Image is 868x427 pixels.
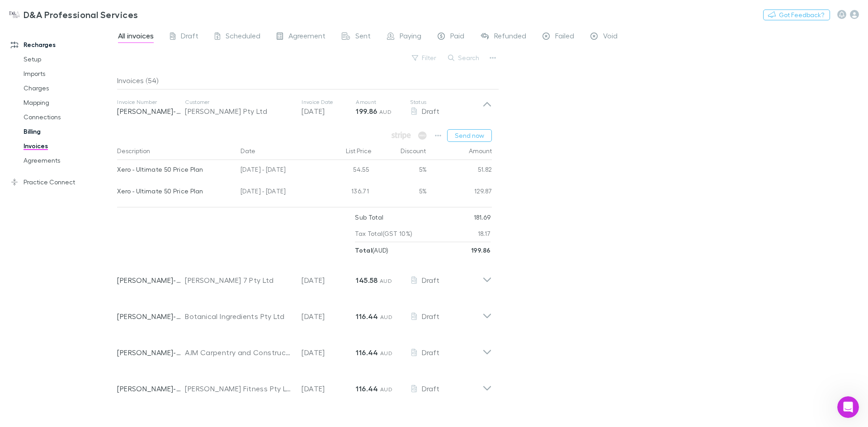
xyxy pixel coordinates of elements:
[14,110,122,124] a: Connections
[400,31,421,43] span: Paying
[117,182,233,201] div: Xero - Ultimate 50 Price Plan
[389,129,413,142] span: Available when invoice is finalised
[288,31,325,43] span: Agreement
[117,311,185,322] p: [PERSON_NAME]-0031
[478,225,491,242] p: 18.17
[14,66,122,81] a: Imports
[318,160,373,182] div: 54.55
[410,99,482,106] p: Status
[117,347,185,358] p: [PERSON_NAME]-0040
[185,311,292,322] div: Botanical Ingredients Pty Ltd
[110,295,499,331] div: [PERSON_NAME]-0031Botanical Ingredients Pty Ltd[DATE]116.44 AUDDraft
[302,106,356,117] p: [DATE]
[14,139,122,153] a: Invoices
[355,31,371,43] span: Sent
[302,99,356,106] p: Invoice Date
[4,4,144,25] a: D&A Professional Services
[185,347,292,358] div: AJM Carpentry and Constructions Pty Ltd
[302,383,356,394] p: [DATE]
[356,348,378,357] strong: 116.44
[422,348,439,357] span: Draft
[603,31,618,43] span: Void
[181,31,198,43] span: Draft
[427,160,492,182] div: 51.82
[14,153,122,168] a: Agreements
[9,9,20,20] img: D&A Professional Services's Logo
[14,52,122,66] a: Setup
[237,182,318,203] div: [DATE] - [DATE]
[422,107,439,115] span: Draft
[355,225,412,242] p: Tax Total (GST 10%)
[427,182,492,203] div: 129.87
[237,160,318,182] div: [DATE] - [DATE]
[407,52,442,63] button: Filter
[373,182,427,203] div: 5%
[356,107,377,116] strong: 199.86
[14,124,122,139] a: Billing
[302,275,356,286] p: [DATE]
[24,9,138,20] h3: D&A Professional Services
[226,31,260,43] span: Scheduled
[302,311,356,322] p: [DATE]
[318,182,373,203] div: 136.71
[380,277,392,284] span: AUD
[443,52,485,63] button: Search
[422,312,439,320] span: Draft
[355,209,383,225] p: Sub Total
[2,175,122,189] a: Practice Connect
[380,350,392,357] span: AUD
[110,331,499,367] div: [PERSON_NAME]-0040AJM Carpentry and Constructions Pty Ltd[DATE]116.44 AUDDraft
[837,396,859,418] iframe: Intercom live chat
[447,129,492,142] button: Send now
[373,160,427,182] div: 5%
[110,258,499,295] div: [PERSON_NAME]-0004[PERSON_NAME] 7 Pty Ltd[DATE]145.58 AUDDraft
[14,81,122,95] a: Charges
[117,383,185,394] p: [PERSON_NAME]-0023
[422,384,439,393] span: Draft
[356,312,378,321] strong: 116.44
[355,242,388,258] p: ( AUD )
[117,106,185,117] p: [PERSON_NAME]-0039
[356,384,378,393] strong: 116.44
[117,160,233,179] div: Xero - Ultimate 50 Price Plan
[422,276,439,284] span: Draft
[450,31,464,43] span: Paid
[474,209,491,225] p: 181.69
[380,314,392,320] span: AUD
[763,9,830,20] button: Got Feedback?
[110,367,499,403] div: [PERSON_NAME]-0023[PERSON_NAME] Fitness Pty Ltd[DATE]116.44 AUDDraft
[379,108,392,115] span: AUD
[118,31,154,43] span: All invoices
[355,246,372,254] strong: Total
[302,347,356,358] p: [DATE]
[555,31,574,43] span: Failed
[117,275,185,286] p: [PERSON_NAME]-0004
[471,246,491,254] strong: 199.86
[416,129,429,142] span: Available when invoice is finalised
[494,31,526,43] span: Refunded
[2,38,122,52] a: Recharges
[356,99,410,106] p: Amount
[14,95,122,110] a: Mapping
[380,386,392,393] span: AUD
[185,383,292,394] div: [PERSON_NAME] Fitness Pty Ltd
[117,99,185,106] p: Invoice Number
[185,99,292,106] p: Customer
[356,276,377,285] strong: 145.58
[110,89,499,126] div: Invoice Number[PERSON_NAME]-0039Customer[PERSON_NAME] Pty LtdInvoice Date[DATE]Amount199.86 AUDSt...
[185,275,292,286] div: [PERSON_NAME] 7 Pty Ltd
[185,106,292,117] div: [PERSON_NAME] Pty Ltd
